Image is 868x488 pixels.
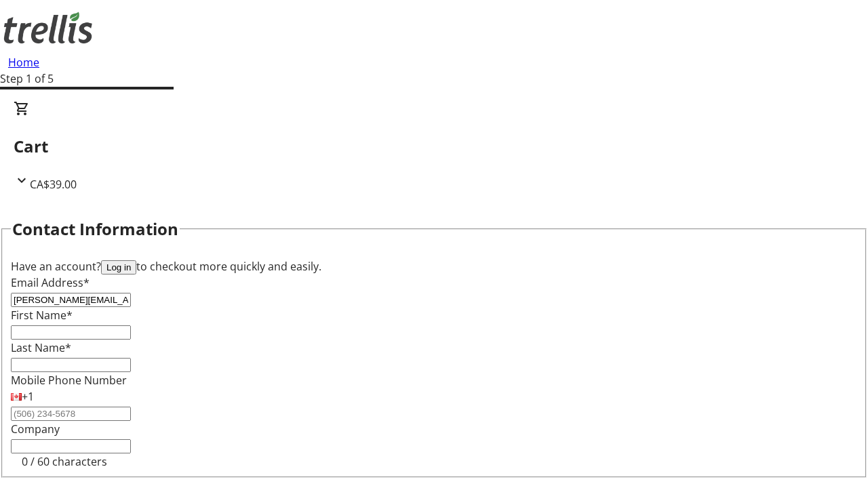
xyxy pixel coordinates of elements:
[22,454,107,469] tr-character-limit: 0 / 60 characters
[30,177,77,192] span: CA$39.00
[12,217,178,241] h2: Contact Information
[14,134,854,159] h2: Cart
[11,258,857,274] div: Have an account? to checkout more quickly and easily.
[11,340,71,355] label: Last Name*
[11,422,60,436] label: Company
[11,373,127,388] label: Mobile Phone Number
[101,260,136,274] button: Log in
[14,100,854,192] div: CartCA$39.00
[11,407,131,421] input: (506) 234-5678
[11,275,90,290] label: Email Address*
[11,308,73,323] label: First Name*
